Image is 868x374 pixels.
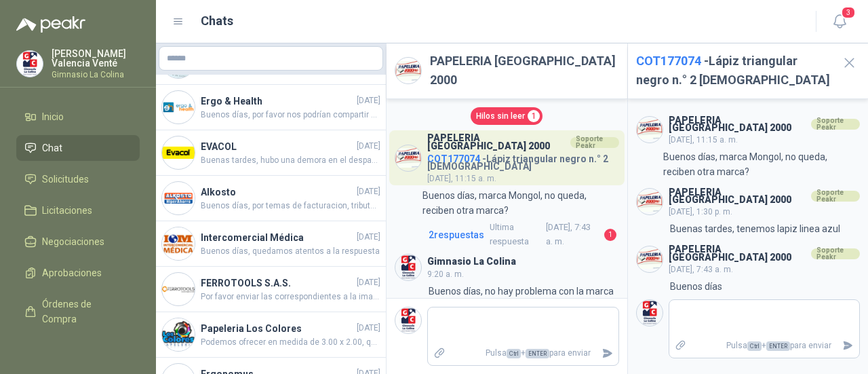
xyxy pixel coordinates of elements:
p: Pulsa + para enviar [451,341,596,365]
img: Company Logo [637,189,663,214]
span: Ctrl [507,349,521,358]
a: Solicitudes [16,166,140,192]
span: Aprobaciones [42,265,102,280]
span: Solicitudes [42,172,89,187]
h4: Alkosto [201,185,354,200]
img: Company Logo [162,182,195,214]
span: Buenas tardes, hubo una demora en el despacho, estarían llegando entre [DATE] y el [DATE]. Guía S... [201,154,380,167]
div: Soporte Peakr [811,191,860,202]
span: Órdenes de Compra [42,297,127,326]
span: [DATE], 11:15 a. m. [427,174,496,183]
a: Inicio [16,104,140,130]
a: Negociaciones [16,229,140,255]
img: Company Logo [162,273,195,305]
img: Company Logo [395,145,421,171]
h2: PAPELERIA [GEOGRAPHIC_DATA] 2000 [430,52,619,90]
img: Company Logo [395,307,421,333]
h4: Intercomercial Médica [201,230,354,245]
h3: PAPELERIA [GEOGRAPHIC_DATA] 2000 [669,117,809,132]
a: Hilos sin leer1 [471,107,542,126]
span: [DATE] [357,322,380,335]
span: [DATE], 7:43 a. m. [669,265,733,274]
span: [DATE] [357,140,380,153]
span: [DATE], 7:43 a. m. [490,221,599,248]
span: Ctrl [747,341,762,351]
img: Company Logo [162,91,195,124]
div: Soporte Peakr [570,137,619,148]
span: Podemos ofrecer en medida de 3.00 x 2.00, quedamos atentos para cargar precio [201,336,380,349]
p: Pulsa + para enviar [692,334,837,358]
span: Buenos días, por favor nos podrían compartir estatura y peso del paciente. [201,109,380,121]
span: COT177074 [427,153,480,164]
button: 3 [827,10,852,34]
a: Órdenes de Compra [16,291,140,332]
p: Buenos días [670,279,722,294]
p: Buenas tardes, tenemos lapiz linea azul [670,221,840,236]
span: Hilos sin leer [476,110,525,123]
img: Company Logo [637,117,663,143]
span: Buenos días, por temas de facturacion, tributacion, y credito 30 dias, el precio debe tener consi... [201,200,380,212]
a: Aprobaciones [16,260,140,286]
h1: Chats [201,12,233,31]
img: Company Logo [162,136,195,169]
div: Soporte Peakr [811,248,860,259]
a: Company LogoIntercomercial Médica[DATE]Buenos días, quedamos atentos a la respuesta [156,221,386,267]
p: Buenos días, no hay problema con la marca [429,284,614,299]
span: ENTER [766,341,790,351]
p: [PERSON_NAME] Valencia Venté [52,49,140,68]
p: Buenos días, marca Mongol, no queda, reciben otra marca? [422,188,619,218]
img: Company Logo [395,255,421,280]
h4: Papeleria Los Colores [201,321,354,336]
a: Manuales y ayuda [16,337,140,363]
img: Company Logo [637,246,663,272]
span: [DATE], 11:15 a. m. [669,135,738,145]
div: Soporte Peakr [811,119,860,130]
img: Company Logo [637,300,663,326]
span: [DATE] [357,276,380,289]
button: Enviar [596,341,618,365]
p: Buenos días, marca Mongol, no queda, reciben otra marca? [663,149,860,179]
button: Enviar [837,334,859,358]
h3: Gimnasio La Colina [427,258,516,265]
img: Logo peakr [16,16,85,33]
span: 3 [841,6,856,19]
span: 1 [528,110,540,122]
h4: Ergo & Health [201,94,354,109]
a: Licitaciones [16,198,140,223]
img: Company Logo [395,58,421,83]
span: Licitaciones [42,203,92,218]
h3: PAPELERIA [GEOGRAPHIC_DATA] 2000 [669,189,809,204]
a: Company LogoErgo & Health[DATE]Buenos días, por favor nos podrían compartir estatura y peso del p... [156,85,386,130]
a: Company LogoPapeleria Los Colores[DATE]Podemos ofrecer en medida de 3.00 x 2.00, quedamos atentos... [156,312,386,358]
p: Gimnasio La Colina [52,71,140,79]
h3: PAPELERIA [GEOGRAPHIC_DATA] 2000 [427,134,568,149]
span: 1 [604,229,616,241]
span: 2 respuesta s [429,227,484,242]
a: Company LogoAlkosto[DATE]Buenos días, por temas de facturacion, tributacion, y credito 30 dias, e... [156,176,386,221]
img: Company Logo [17,51,43,77]
span: Por favor enviar las correspondientes a la imagen WhatsApp Image [DATE] 1.03.20 PM.jpeg [201,291,380,303]
span: 9:20 a. m. [427,269,464,279]
img: Company Logo [162,227,195,260]
span: Buenos días, quedamos atentos a la respuesta [201,245,380,258]
label: Adjuntar archivos [669,334,692,358]
span: [DATE] [357,94,380,107]
span: [DATE] [357,185,380,198]
a: 2respuestasUltima respuesta[DATE], 7:43 a. m.1 [426,221,619,248]
img: Company Logo [162,318,195,351]
span: [DATE], 1:30 p. m. [669,207,732,217]
span: Negociaciones [42,234,104,249]
a: Chat [16,135,140,161]
span: ENTER [526,349,549,358]
h3: PAPELERIA [GEOGRAPHIC_DATA] 2000 [669,246,809,261]
span: Ultima respuesta [490,221,543,248]
a: Company LogoEVACOL[DATE]Buenas tardes, hubo una demora en el despacho, estarían llegando entre [D... [156,130,386,176]
h4: FERROTOOLS S.A.S. [201,276,354,291]
label: Adjuntar archivos [428,341,451,365]
span: Chat [42,141,62,155]
span: [DATE] [357,231,380,244]
h4: - Lápiz triangular negro n.° 2 [DEMOGRAPHIC_DATA] [427,150,619,170]
h4: EVACOL [201,139,354,154]
a: Company LogoFERROTOOLS S.A.S.[DATE]Por favor enviar las correspondientes a la imagen WhatsApp Ima... [156,267,386,312]
span: Inicio [42,109,64,124]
